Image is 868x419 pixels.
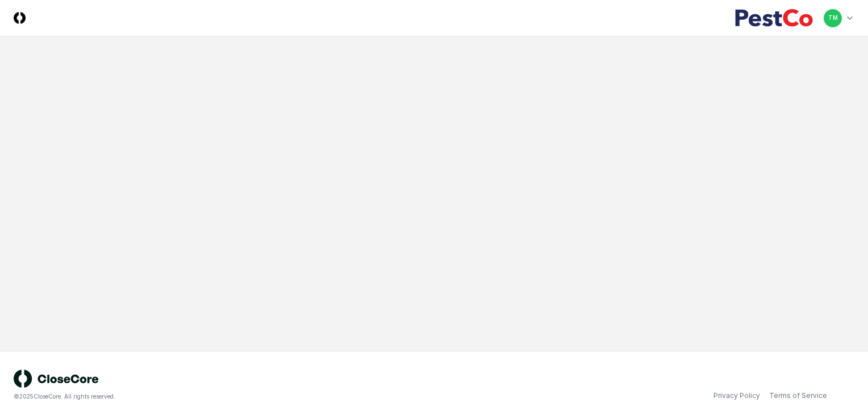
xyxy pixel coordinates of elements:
[14,370,99,388] img: logo
[769,391,827,401] a: Terms of Service
[14,12,26,24] img: Logo
[735,9,813,27] img: PestCo logo
[828,14,838,22] span: TM
[713,391,760,401] a: Privacy Policy
[823,8,843,28] button: TM
[14,392,434,401] div: © 2025 CloseCore. All rights reserved.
